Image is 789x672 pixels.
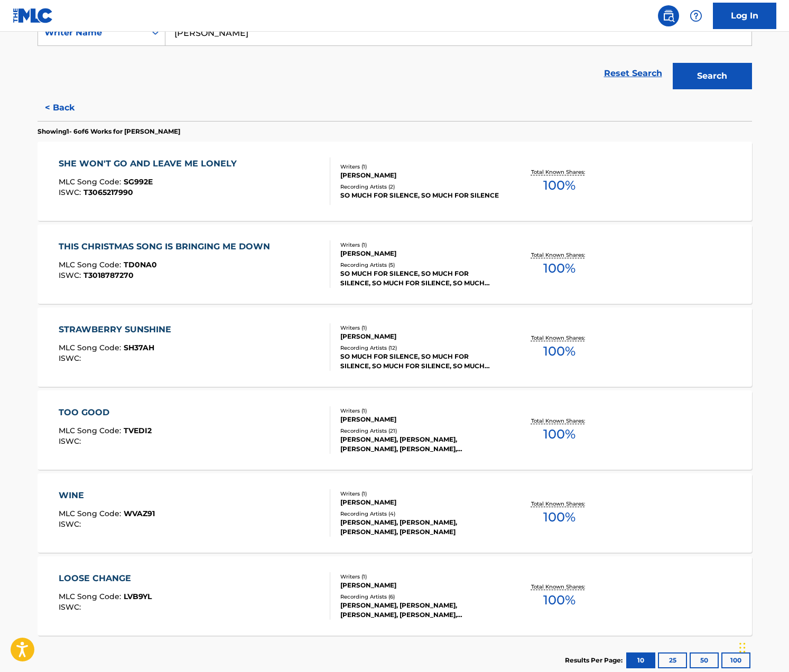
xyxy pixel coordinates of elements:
iframe: Chat Widget [736,621,789,672]
div: Recording Artists ( 12 ) [340,344,500,352]
div: [PERSON_NAME] [340,171,500,180]
span: MLC Song Code : [59,343,124,352]
div: Recording Artists ( 2 ) [340,183,500,191]
span: ISWC : [59,602,83,612]
span: MLC Song Code : [59,509,124,518]
div: [PERSON_NAME] [340,415,500,424]
div: Recording Artists ( 4 ) [340,510,500,518]
div: SO MUCH FOR SILENCE, SO MUCH FOR SILENCE [340,191,500,200]
div: [PERSON_NAME] [340,249,500,258]
a: LOOSE CHANGEMLC Song Code:LVB9YLISWC:Writers (1)[PERSON_NAME]Recording Artists (6)[PERSON_NAME], ... [38,556,752,636]
a: Log In [713,3,776,29]
div: Writers ( 1 ) [340,163,500,171]
div: [PERSON_NAME] [340,332,500,341]
div: SO MUCH FOR SILENCE, SO MUCH FOR SILENCE, SO MUCH FOR SILENCE, SO MUCH FOR SILENCE, SO MUCH FOR S... [340,269,500,288]
div: Recording Artists ( 6 ) [340,593,500,601]
a: TOO GOODMLC Song Code:TVEDI2ISWC:Writers (1)[PERSON_NAME]Recording Artists (21)[PERSON_NAME], [PE... [38,390,752,470]
p: Total Known Shares: [531,334,588,342]
p: Total Known Shares: [531,417,588,425]
p: Showing 1 - 6 of 6 Works for [PERSON_NAME] [38,127,180,136]
span: T3065217990 [83,188,133,197]
button: 50 [690,652,719,668]
button: 25 [658,652,687,668]
div: Recording Artists ( 5 ) [340,261,500,269]
button: 10 [626,652,655,668]
span: MLC Song Code : [59,426,124,435]
div: Writers ( 1 ) [340,407,500,415]
span: MLC Song Code : [59,592,124,601]
p: Total Known Shares: [531,168,588,176]
div: [PERSON_NAME] [340,498,500,507]
p: Total Known Shares: [531,251,588,259]
p: Total Known Shares: [531,500,588,508]
div: Writers ( 1 ) [340,573,500,581]
div: THIS CHRISTMAS SONG IS BRINGING ME DOWN [59,240,275,253]
div: Writers ( 1 ) [340,324,500,332]
img: help [690,10,702,22]
p: Total Known Shares: [531,583,588,591]
div: LOOSE CHANGE [59,572,152,585]
span: ISWC : [59,353,83,363]
button: Search [673,63,752,89]
button: < Back [38,95,101,121]
span: SH37AH [124,343,154,352]
a: Reset Search [599,62,667,85]
span: 100 % [543,591,575,610]
div: SO MUCH FOR SILENCE, SO MUCH FOR SILENCE, SO MUCH FOR SILENCE, SO MUCH FOR SILENCE, SO MUCH FOR S... [340,352,500,371]
div: [PERSON_NAME] [340,581,500,590]
div: [PERSON_NAME], [PERSON_NAME], [PERSON_NAME], [PERSON_NAME] [340,518,500,537]
img: search [662,10,675,22]
div: SHE WON'T GO AND LEAVE ME LONELY [59,157,242,170]
div: STRAWBERRY SUNSHINE [59,323,177,336]
img: MLC Logo [13,8,53,23]
div: Drag [739,632,746,664]
span: 100 % [543,425,575,444]
a: THIS CHRISTMAS SONG IS BRINGING ME DOWNMLC Song Code:TD0NA0ISWC:T3018787270Writers (1)[PERSON_NAM... [38,225,752,304]
div: Recording Artists ( 21 ) [340,427,500,435]
span: TD0NA0 [124,260,157,269]
a: Public Search [658,5,679,26]
a: STRAWBERRY SUNSHINEMLC Song Code:SH37AHISWC:Writers (1)[PERSON_NAME]Recording Artists (12)SO MUCH... [38,307,752,387]
span: 100 % [543,508,575,527]
span: ISWC : [59,270,83,280]
span: MLC Song Code : [59,260,124,269]
a: SHE WON'T GO AND LEAVE ME LONELYMLC Song Code:SG992EISWC:T3065217990Writers (1)[PERSON_NAME]Recor... [38,142,752,221]
p: Results Per Page: [565,656,625,665]
div: Writers ( 1 ) [340,241,500,249]
span: 100 % [543,259,575,278]
div: WINE [59,489,155,502]
span: WVAZ91 [124,509,155,518]
span: ISWC : [59,436,83,446]
div: [PERSON_NAME], [PERSON_NAME], [PERSON_NAME], [PERSON_NAME], [PERSON_NAME] [340,435,500,454]
span: ISWC : [59,519,83,529]
form: Search Form [38,20,752,95]
div: Writer Name [44,26,140,39]
span: SG992E [124,177,153,186]
a: WINEMLC Song Code:WVAZ91ISWC:Writers (1)[PERSON_NAME]Recording Artists (4)[PERSON_NAME], [PERSON_... [38,473,752,553]
div: Help [685,5,707,26]
span: T3018787270 [83,270,134,280]
span: LVB9YL [124,592,152,601]
span: TVEDI2 [124,426,152,435]
div: TOO GOOD [59,406,152,419]
button: 100 [721,652,750,668]
div: [PERSON_NAME], [PERSON_NAME], [PERSON_NAME], [PERSON_NAME], [PERSON_NAME] [340,601,500,620]
span: ISWC : [59,188,83,197]
span: 100 % [543,176,575,195]
div: Writers ( 1 ) [340,490,500,498]
span: MLC Song Code : [59,177,124,186]
span: 100 % [543,342,575,361]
